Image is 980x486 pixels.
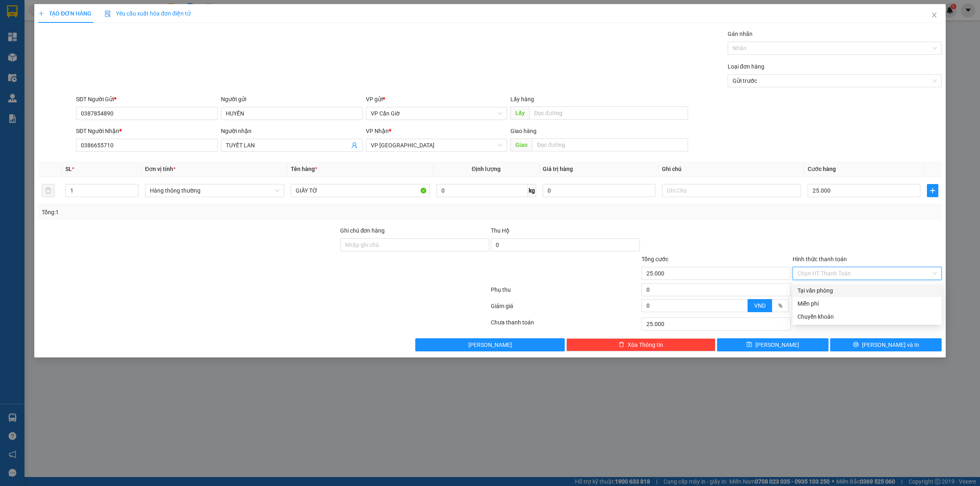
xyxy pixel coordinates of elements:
img: icon [105,11,111,17]
button: [PERSON_NAME] [415,338,564,351]
span: Cước hàng [808,166,836,172]
input: Dọc đường [529,107,688,120]
span: % [778,302,782,309]
span: Định lượng [472,166,501,172]
label: Hình thức thanh toán [793,256,847,262]
span: Lấy [510,107,529,120]
span: save [746,342,752,348]
span: Giao hàng [510,128,537,134]
input: Ghi Chú [662,184,801,197]
span: user-add [351,142,358,149]
span: Tổng cước [641,256,668,262]
button: deleteXóa Thông tin [566,338,715,351]
span: Đơn vị tính [145,166,176,172]
div: Tại văn phòng [797,286,937,295]
input: Ghi chú đơn hàng [340,238,489,251]
label: Ghi chú đơn hàng [340,227,385,234]
span: plus [38,11,44,16]
div: SĐT Người Gửi [76,95,218,104]
button: Close [923,4,946,27]
div: Phụ thu [490,285,641,300]
span: Lấy hàng [510,96,534,102]
span: up [741,300,746,305]
span: Giao [510,138,532,151]
label: Loại đơn hàng [728,63,764,70]
div: Tổng: 1 [42,208,378,217]
div: Chuyển khoản [797,312,937,321]
span: Tên hàng [291,166,317,172]
span: down [741,306,746,311]
span: Yêu cầu xuất hóa đơn điện tử [105,10,191,17]
div: Giảm giá [490,302,641,316]
span: Thu Hộ [491,227,510,234]
input: VD: Bàn, Ghế [291,184,430,197]
span: [PERSON_NAME] và In [862,340,919,349]
span: VP Nhận [366,128,389,134]
label: Gán nhãn [728,31,753,37]
span: [PERSON_NAME] [468,340,512,349]
input: Dọc đường [532,138,688,151]
span: SL [65,166,72,172]
span: Decrease Value [129,191,138,197]
span: Increase Value [129,184,138,191]
span: VP Sài Gòn [371,139,503,151]
button: printer[PERSON_NAME] và In [830,338,942,351]
div: VP gửi [366,95,508,104]
span: TẠO ĐƠN HÀNG [38,10,91,17]
div: SĐT Người Nhận [76,126,218,135]
div: Miễn phí [797,299,937,308]
span: down [131,191,136,196]
span: VND [754,302,766,309]
button: plus [927,184,938,197]
span: Increase Value [738,300,747,306]
button: save[PERSON_NAME] [717,338,829,351]
span: plus [927,187,938,194]
span: close [931,12,938,18]
input: 0 [543,184,655,197]
span: up [131,186,136,191]
span: VP Cần Giờ [371,107,503,120]
div: Chưa thanh toán [490,318,641,332]
span: Hàng thông thường [150,184,279,197]
div: Người nhận [221,126,363,135]
span: Xóa Thông tin [628,340,663,349]
span: printer [853,342,859,348]
th: Ghi chú [659,161,804,177]
span: Gửi trước [733,75,937,87]
div: Người gửi [221,95,363,104]
span: delete [619,342,624,348]
span: [PERSON_NAME] [755,340,799,349]
span: Decrease Value [738,306,747,312]
span: Giá trị hàng [543,166,573,172]
button: delete [42,184,55,197]
span: kg [528,184,536,197]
